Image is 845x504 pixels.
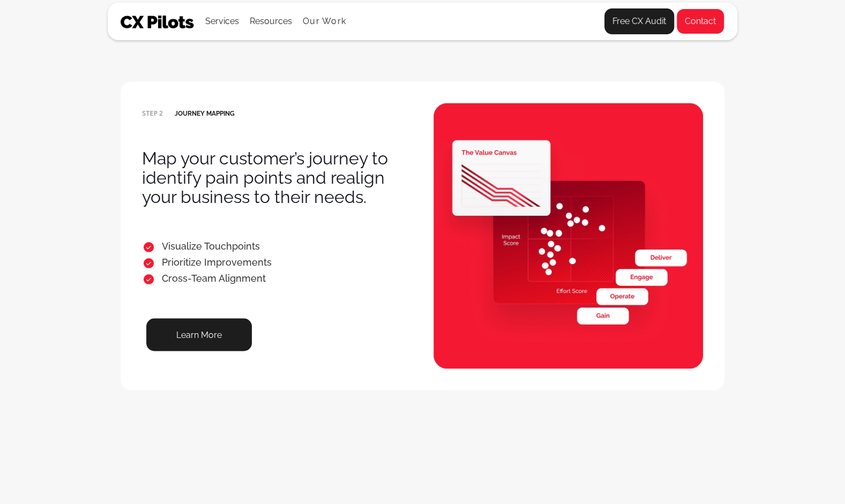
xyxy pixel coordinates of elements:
[142,270,272,287] div: Cross-Team Alignment
[676,9,724,34] a: Contact
[604,9,674,34] a: Free CX Audit
[205,14,239,29] div: Services
[146,318,252,351] a: Learn More
[142,110,235,117] div: Journey mapping
[159,110,175,117] code: 2
[142,149,391,207] h3: Map your customer’s journey to identify pain points and realign your business to their needs.
[205,3,239,40] div: Services
[142,274,155,284] span: •
[303,17,346,26] a: Our Work
[142,254,272,270] div: Prioritize Improvements
[250,14,292,29] div: Resources
[250,3,292,40] div: Resources
[142,110,158,117] code: step
[142,238,272,254] div: Visualize Touchpoints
